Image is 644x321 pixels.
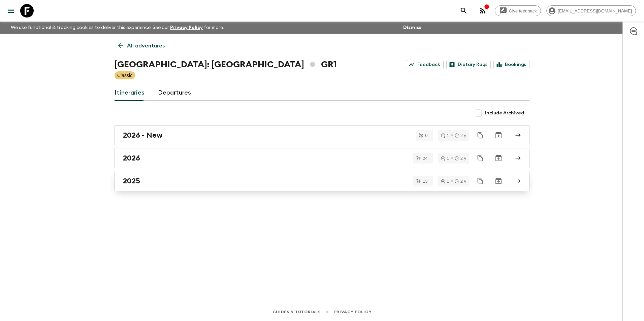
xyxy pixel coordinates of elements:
div: [EMAIL_ADDRESS][DOMAIN_NAME] [546,5,636,16]
span: 13 [419,179,431,183]
div: 1 [441,179,449,183]
h2: 2026 [123,154,140,163]
button: Duplicate [474,175,486,187]
div: 2 y [455,179,466,183]
h2: 2026 - New [123,131,163,140]
div: 1 [441,133,449,138]
p: All adventures [127,42,165,50]
a: Dietary Reqs [446,60,491,69]
button: search adventures [457,4,471,17]
h2: 2025 [123,177,140,185]
a: Feedback [406,60,444,69]
span: Give feedback [505,8,541,13]
a: Guides & Tutorials [272,308,321,316]
h1: [GEOGRAPHIC_DATA]: [GEOGRAPHIC_DATA] GR1 [115,58,337,71]
a: Privacy Policy [334,308,372,316]
button: menu [4,4,18,17]
div: 2 y [455,133,466,138]
button: Dismiss [401,23,423,32]
a: All adventures [115,39,168,52]
span: [EMAIL_ADDRESS][DOMAIN_NAME] [554,8,636,13]
button: Duplicate [474,129,486,141]
a: Give feedback [495,5,541,16]
a: 2025 [115,171,529,191]
button: Duplicate [474,152,486,164]
a: Bookings [493,60,529,69]
div: 1 [441,156,449,160]
button: Archive [492,151,505,165]
a: 2026 [115,148,529,168]
p: We use functional & tracking cookies to deliver this experience. See our for more. [8,22,227,34]
span: Include Archived [485,110,524,116]
a: Itineraries [115,85,144,101]
button: Archive [492,174,505,188]
button: Archive [492,129,505,142]
p: Classic [117,72,132,79]
a: Departures [158,85,191,101]
a: 2026 - New [115,125,529,145]
div: 2 y [455,156,466,160]
span: 24 [419,156,431,160]
a: Privacy Policy [170,25,203,30]
span: 0 [421,133,431,138]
